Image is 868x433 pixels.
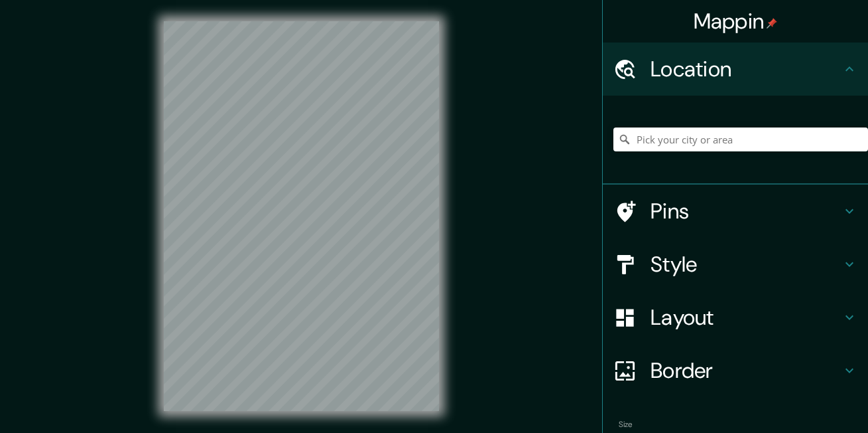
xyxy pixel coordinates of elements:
[651,56,841,82] h4: Location
[694,8,778,35] h4: Mappin
[603,291,868,344] div: Layout
[651,251,841,278] h4: Style
[603,43,868,96] div: Location
[603,344,868,397] div: Border
[651,357,841,384] h4: Border
[651,304,841,331] h4: Layout
[603,185,868,238] div: Pins
[750,381,853,418] iframe: Help widget launcher
[603,238,868,291] div: Style
[613,128,868,151] input: Pick your city or area
[164,21,439,411] canvas: Map
[767,18,777,29] img: pin-icon.png
[619,419,633,430] label: Size
[651,198,841,224] h4: Pins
